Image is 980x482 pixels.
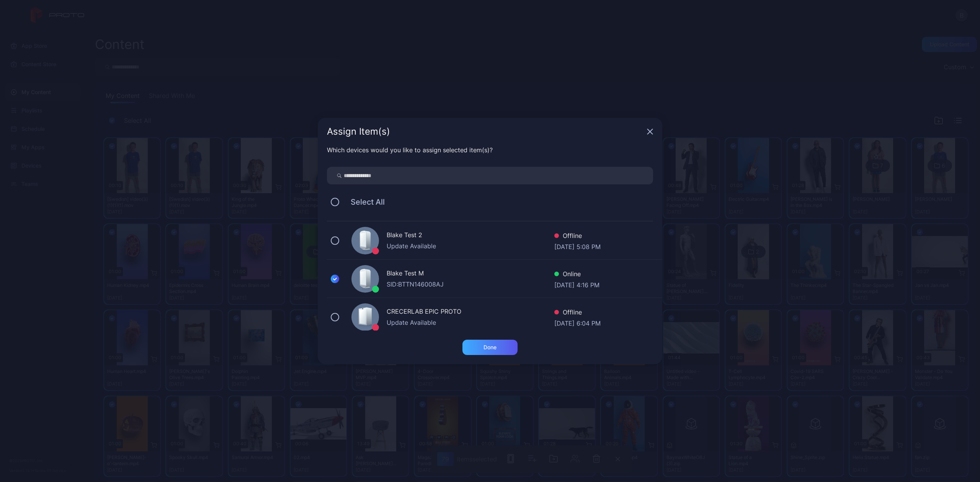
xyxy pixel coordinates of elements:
[554,319,601,326] div: [DATE] 6:04 PM
[554,242,601,250] div: [DATE] 5:08 PM
[387,241,554,251] div: Update Available
[387,307,554,318] div: CRECERLAB EPIC PROTO
[387,269,554,280] div: Blake Test M
[462,340,518,355] button: Done
[483,344,497,350] div: Done
[387,280,554,289] div: SID: BTTN146008AJ
[327,127,644,136] div: Assign Item(s)
[554,280,599,288] div: [DATE] 4:16 PM
[554,269,599,280] div: Online
[387,318,554,327] div: Update Available
[554,231,601,242] div: Offline
[327,145,653,155] div: Which devices would you like to assign selected item(s)?
[343,197,385,207] span: Select All
[554,308,601,319] div: Offline
[387,230,554,241] div: Blake Test 2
